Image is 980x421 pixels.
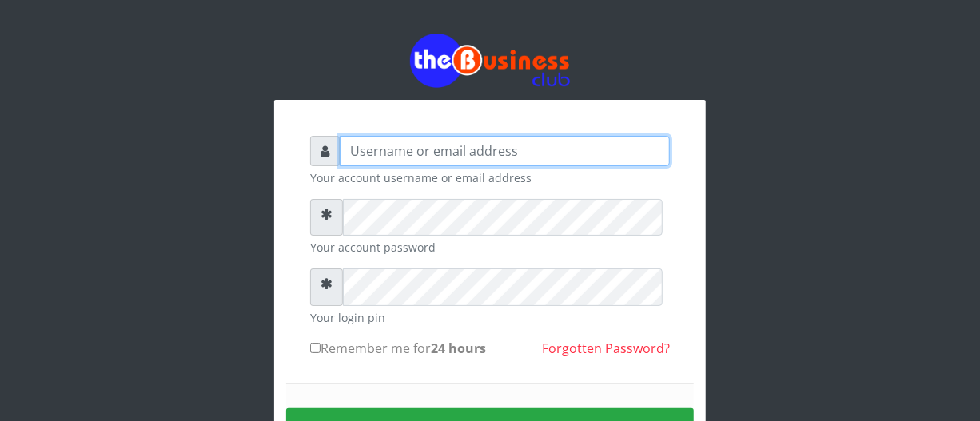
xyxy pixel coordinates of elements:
small: Your account password [310,239,670,256]
input: Username or email address [340,136,670,166]
b: 24 hours [431,340,486,357]
label: Remember me for [310,339,486,358]
small: Your login pin [310,309,670,326]
a: Forgotten Password? [542,340,670,357]
input: Remember me for24 hours [310,343,321,353]
small: Your account username or email address [310,169,670,186]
